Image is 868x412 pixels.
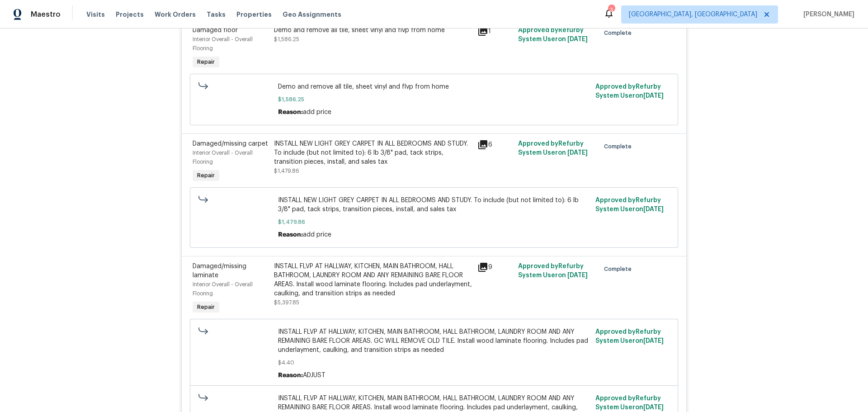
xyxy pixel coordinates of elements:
span: [PERSON_NAME] [800,10,854,19]
div: 9 [477,262,513,273]
span: Work Orders [155,10,196,19]
span: Reason: [278,109,303,115]
div: Demo and remove all tile, sheet vinyl and flvp from home [274,26,472,35]
span: INSTALL NEW LIGHT GREY CARPET IN ALL BEDROOMS AND STUDY. To include (but not limited to): 6 lb 3/... [278,196,590,214]
span: add price [303,109,331,115]
span: [GEOGRAPHIC_DATA], [GEOGRAPHIC_DATA] [629,10,757,19]
span: Approved by Refurby System User on [518,141,588,156]
span: Visits [86,10,105,19]
span: $1,479.86 [278,218,590,227]
span: Approved by Refurby System User on [595,197,664,213]
span: $5,397.85 [274,300,299,305]
span: [DATE] [643,338,664,344]
span: Interior Overall - Overall Flooring [193,282,253,296]
span: [DATE] [567,272,588,279]
span: Repair [193,303,218,312]
span: Damaged floor [193,27,238,33]
span: Approved by Refurby System User on [595,329,664,344]
span: Interior Overall - Overall Flooring [193,37,253,51]
span: add price [303,232,331,238]
span: $1,586.25 [278,95,590,104]
span: $1,586.25 [274,37,299,42]
span: Reason: [278,372,303,379]
span: Reason: [278,232,303,238]
span: Complete [604,28,635,38]
span: Geo Assignments [283,10,341,19]
span: Demo and remove all tile, sheet vinyl and flvp from home [278,82,590,91]
span: Approved by Refurby System User on [595,84,664,99]
span: [DATE] [643,93,664,99]
span: $1,479.86 [274,168,299,174]
span: Repair [193,171,218,180]
span: Maestro [31,10,61,19]
span: Tasks [207,11,226,18]
span: Interior Overall - Overall Flooring [193,150,253,165]
span: [DATE] [643,404,664,411]
span: [DATE] [567,36,588,43]
span: [DATE] [643,206,664,213]
span: ADJUST [303,372,325,379]
div: 1 [477,26,513,37]
span: Approved by Refurby System User on [518,263,588,279]
div: INSTALL NEW LIGHT GREY CARPET IN ALL BEDROOMS AND STUDY. To include (but not limited to): 6 lb 3/... [274,139,472,166]
span: Repair [193,57,218,66]
div: 6 [477,139,513,150]
span: Complete [604,142,635,151]
span: INSTALL FLVP AT HALLWAY, KITCHEN, MAIN BATHROOM, HALL BATHROOM, LAUNDRY ROOM AND ANY REMAINING BA... [278,327,590,355]
span: $4.40 [278,358,590,367]
span: Projects [116,10,144,19]
span: [DATE] [567,150,588,156]
span: Damaged/missing carpet [193,141,268,147]
span: Complete [604,265,635,274]
span: Damaged/missing laminate [193,263,246,279]
div: INSTALL FLVP AT HALLWAY, KITCHEN, MAIN BATHROOM, HALL BATHROOM, LAUNDRY ROOM AND ANY REMAINING BA... [274,262,472,298]
div: 3 [608,5,614,14]
span: Properties [236,10,272,19]
span: Approved by Refurby System User on [595,395,664,411]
